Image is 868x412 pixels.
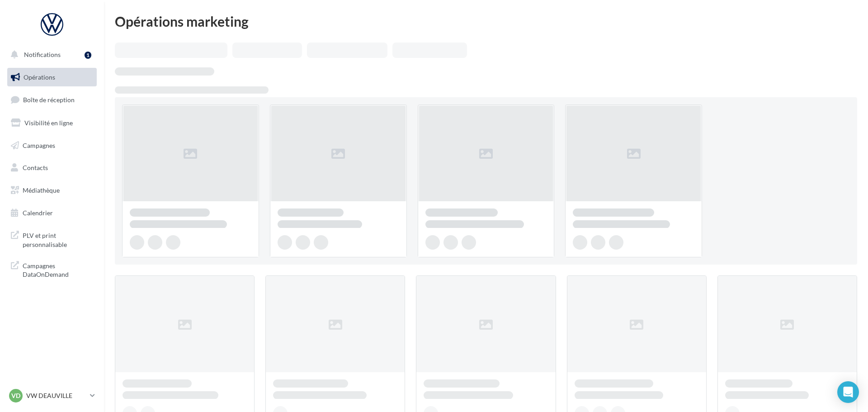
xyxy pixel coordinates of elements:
[5,114,99,133] a: Visibilité en ligne
[5,204,99,223] a: Calendrier
[5,181,99,200] a: Médiathèque
[837,381,859,403] div: Open Intercom Messenger
[5,136,99,155] a: Campagnes
[5,90,99,109] a: Boîte de réception
[5,256,99,283] a: Campagnes DataOnDemand
[23,260,93,279] span: Campagnes DataOnDemand
[11,391,20,400] span: VD
[5,45,95,64] button: Notifications 1
[23,96,75,104] span: Boîte de réception
[85,52,91,59] div: 1
[5,68,99,87] a: Opérations
[23,209,53,217] span: Calendrier
[23,141,55,149] span: Campagnes
[5,226,99,252] a: PLV et print personnalisable
[115,14,857,28] div: Opérations marketing
[23,229,93,249] span: PLV et print personnalisable
[24,51,61,58] span: Notifications
[23,164,48,171] span: Contacts
[23,186,60,194] span: Médiathèque
[24,119,73,127] span: Visibilité en ligne
[26,391,86,400] p: VW DEAUVILLE
[7,387,97,404] a: VD VW DEAUVILLE
[24,73,55,81] span: Opérations
[5,158,99,177] a: Contacts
